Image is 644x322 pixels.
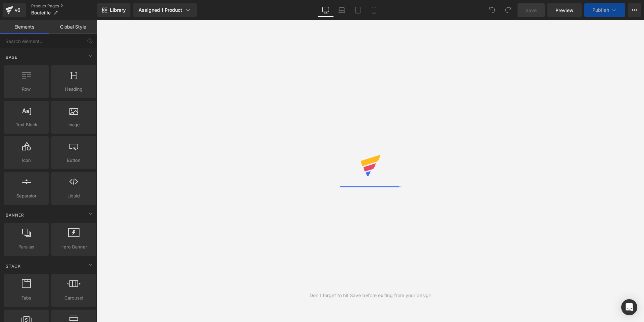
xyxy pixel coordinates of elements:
div: v6 [13,6,22,14]
span: Row [6,86,47,93]
span: Stack [5,263,21,269]
div: Assigned 1 Product [139,7,192,13]
span: Library [110,7,126,13]
span: Base [5,54,18,60]
span: Icon [6,157,47,164]
button: Redo [501,3,515,17]
a: Product Pages [31,3,97,9]
div: Don't forget to hit Save before exiting from your design [310,292,431,299]
span: Bouteille [31,10,51,15]
span: Button [53,157,94,164]
span: Publish [592,7,609,13]
a: v6 [3,3,26,17]
span: Text Block [6,121,47,128]
span: Heading [53,86,94,93]
span: Liquid [53,192,94,199]
span: Hero Banner [53,243,94,250]
span: Preview [555,7,574,14]
a: New Library [97,3,130,17]
span: Carousel [53,294,94,302]
a: Tablet [350,3,366,17]
span: Tabs [6,294,47,302]
button: Undo [485,3,499,17]
span: Parallax [6,243,47,250]
a: Preview [547,3,582,17]
div: Open Intercom Messenger [621,299,637,315]
span: Banner [5,212,25,218]
span: Save [526,7,537,14]
button: More [628,3,641,17]
button: Publish [584,3,625,17]
span: Separator [6,192,47,199]
a: Global Style [49,20,97,34]
a: Desktop [318,3,334,17]
a: Mobile [366,3,382,17]
a: Laptop [334,3,350,17]
span: Image [53,121,94,128]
